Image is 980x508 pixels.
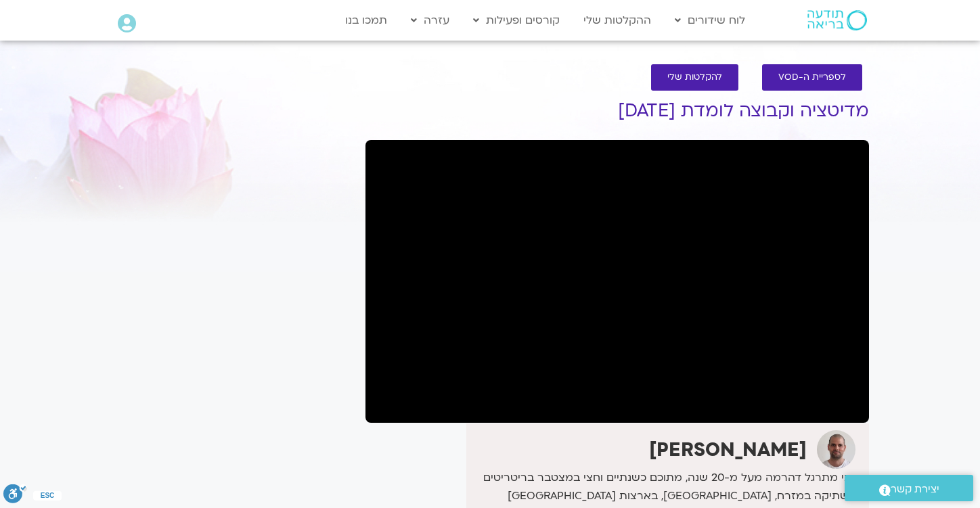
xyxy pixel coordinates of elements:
[365,101,869,121] h1: מדיטציה וקבוצה לומדת [DATE]
[891,480,939,499] span: יצירת קשר
[577,7,658,33] a: ההקלטות שלי
[807,10,867,30] img: תודעה בריאה
[649,437,807,463] strong: [PERSON_NAME]
[338,7,394,33] a: תמכו בנו
[845,475,973,501] a: יצירת קשר
[762,64,862,91] a: לספריית ה-VOD
[651,64,738,91] a: להקלטות שלי
[365,140,869,423] iframe: מדיטציה וקבוצה לומדת עם דקל קנטי - 24.8.25
[404,7,456,33] a: עזרה
[667,72,722,83] span: להקלטות שלי
[817,430,855,469] img: דקל קנטי
[668,7,752,33] a: לוח שידורים
[466,7,566,33] a: קורסים ופעילות
[778,72,846,83] span: לספריית ה-VOD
